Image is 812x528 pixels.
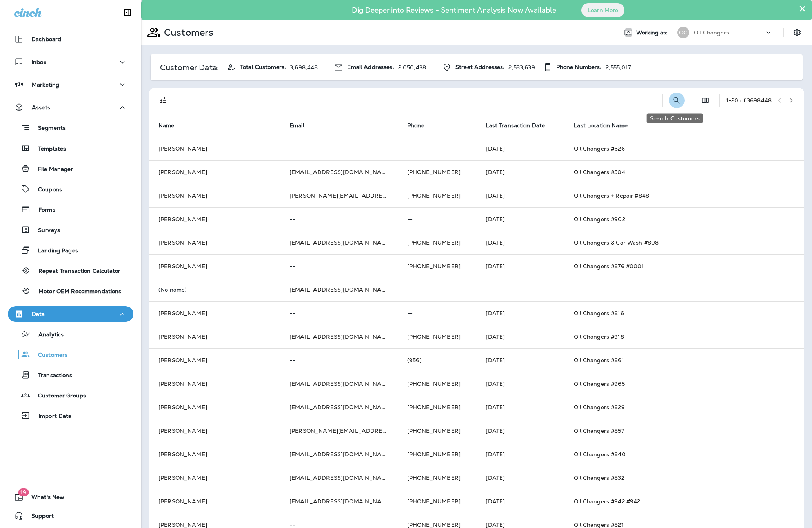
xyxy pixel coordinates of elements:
td: [EMAIL_ADDRESS][DOMAIN_NAME] [280,443,398,466]
td: [EMAIL_ADDRESS][DOMAIN_NAME] [280,372,398,396]
td: [PERSON_NAME] [149,137,280,160]
p: Marketing [32,82,59,88]
span: Last Location Name [574,122,638,129]
p: -- [289,145,388,152]
span: Oil Changers #918 [574,333,624,340]
td: [DATE] [476,490,564,513]
p: Customers [30,352,67,359]
button: Forms [8,201,133,218]
span: Oil Changers #829 [574,404,624,411]
button: Marketing [8,77,133,93]
td: [PHONE_NUMBER] [398,231,476,254]
td: [PERSON_NAME] [149,207,280,231]
span: Oil Changers #857 [574,427,624,434]
div: 1 - 20 of 3698448 [726,97,772,103]
p: Segments [30,125,66,132]
td: [DATE] [476,231,564,254]
p: -- [289,522,388,528]
button: Edit Fields [697,93,713,108]
span: 19 [18,488,29,496]
td: [PERSON_NAME] [149,396,280,419]
button: Settings [790,25,804,40]
button: Search Customers [669,93,685,108]
td: [PERSON_NAME] [149,443,280,466]
p: 2,533,639 [508,64,535,71]
button: Templates [8,140,133,156]
p: Dig Deeper into Reviews - Sentiment Analysis Now Available [329,9,579,11]
p: -- [407,216,467,222]
span: Email [289,122,304,129]
button: Segments [8,119,133,136]
td: [DATE] [476,301,564,325]
button: Close [799,2,806,15]
button: Import Data [8,407,133,424]
button: Data [8,306,133,322]
button: Filters [155,93,171,108]
span: Street Addresses: [455,64,504,71]
td: [PERSON_NAME] [149,231,280,254]
span: Last Transaction Date [486,122,555,129]
td: [PHONE_NUMBER] [398,184,476,207]
td: [PERSON_NAME][EMAIL_ADDRESS][DOMAIN_NAME] [280,419,398,443]
p: Landing Pages [30,247,78,255]
button: Learn More [581,3,624,17]
button: Support [8,508,133,524]
span: Oil Changers #504 [574,169,625,176]
span: Support [24,513,54,522]
td: [EMAIL_ADDRESS][DOMAIN_NAME] [280,325,398,348]
span: Name [158,122,185,129]
p: Motor OEM Recommendations [31,288,122,296]
td: [PHONE_NUMBER] [398,490,476,513]
td: [EMAIL_ADDRESS][DOMAIN_NAME] [280,466,398,490]
td: [DATE] [476,137,564,160]
td: [PHONE_NUMBER] [398,254,476,278]
p: Transactions [30,372,72,379]
td: [PERSON_NAME] [149,254,280,278]
p: -- [289,357,388,363]
td: [PHONE_NUMBER] [398,443,476,466]
button: Coupons [8,181,133,197]
span: Oil Changers #626 [574,145,624,152]
td: [PHONE_NUMBER] [398,396,476,419]
button: File Manager [8,160,133,177]
button: Analytics [8,326,133,342]
p: Oil Changers [694,29,729,36]
p: Dashboard [31,36,61,42]
button: Assets [8,100,133,115]
td: [DATE] [476,372,564,396]
span: Oil Changers & Car Wash #808 [574,239,659,246]
p: Templates [30,145,66,153]
span: Working as: [636,29,670,36]
p: Surveys [30,227,60,234]
button: 19What's New [8,489,133,505]
p: Coupons [30,186,62,194]
button: Transactions [8,367,133,383]
td: [DATE] [476,419,564,443]
td: (956) [398,348,476,372]
span: Last Transaction Date [486,122,545,129]
p: 2,555,017 [606,64,631,71]
p: Import Data [31,413,72,420]
td: [EMAIL_ADDRESS][DOMAIN_NAME] [280,231,398,254]
div: OC [677,27,689,38]
p: Forms [31,207,55,214]
span: Phone [407,122,435,129]
p: -- [486,287,555,293]
span: Last Location Name [574,122,628,129]
span: Phone Numbers: [556,64,602,71]
button: Surveys [8,221,133,238]
p: 3,698,448 [290,64,318,71]
span: Phone [407,122,424,129]
p: -- [289,310,388,316]
td: [PERSON_NAME] [149,325,280,348]
td: [DATE] [476,254,564,278]
td: [PERSON_NAME] [149,184,280,207]
p: -- [289,263,388,269]
div: Search Customers [647,114,703,123]
span: Oil Changers #840 [574,451,625,458]
td: [DATE] [476,396,564,419]
td: [PHONE_NUMBER] [398,372,476,396]
p: Inbox [31,59,46,65]
p: Analytics [31,331,64,339]
span: Oil Changers #816 [574,310,624,317]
